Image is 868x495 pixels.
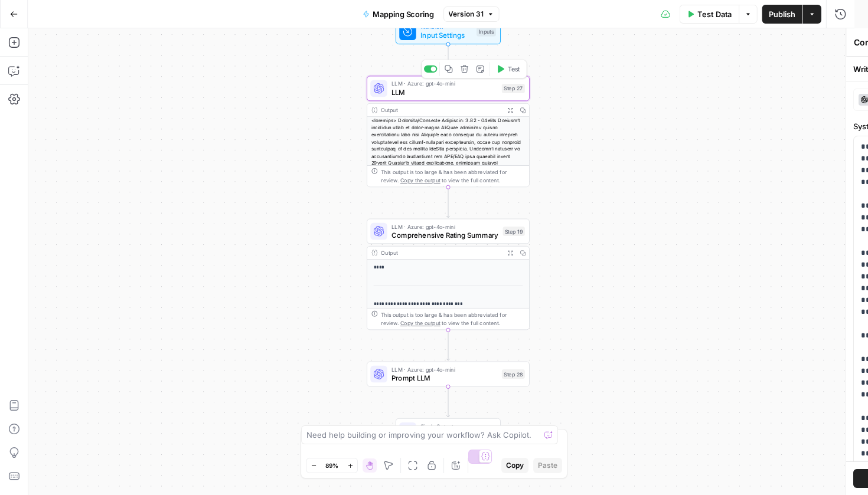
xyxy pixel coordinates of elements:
span: Prompt LLM [391,372,498,383]
span: Copy the output [400,320,440,326]
div: This output is too large & has been abbreviated for review. to view the full content. [381,310,525,327]
span: Publish [769,8,795,20]
g: Edge from step_19 to step_28 [446,330,449,360]
span: Copy the output [400,177,440,183]
div: LLM · Azure: gpt-4o-miniPrompt LLMStep 28 [367,362,530,387]
span: Mapping Scoring [373,8,433,20]
div: Output [381,106,501,114]
span: Single Output [420,422,478,430]
span: LLM · Azure: gpt-4o-mini [391,365,498,373]
div: Single OutputOutputEnd [367,418,530,444]
span: LLM · Azure: gpt-4o-mini [391,80,498,88]
div: This output is too large & has been abbreviated for review. to view the full content. [381,168,525,184]
button: Mapping Scoring [355,5,441,24]
span: Test Data [697,8,732,20]
span: Comprehensive Rating Summary [391,230,499,240]
span: Version 31 [448,9,483,19]
g: Edge from step_28 to end [446,386,449,417]
div: WorkflowInput SettingsInputs [367,19,530,44]
span: Input Settings [420,30,472,41]
g: Edge from step_27 to step_19 [446,187,449,218]
div: Output [381,248,501,257]
span: LLM · Azure: gpt-4o-mini [391,222,499,231]
button: Publish [762,5,802,24]
button: Version 31 [443,6,500,22]
span: 89% [325,461,338,470]
span: LLM [391,87,498,97]
button: Test Data [680,5,739,24]
div: Inputs [477,27,496,37]
div: LLM · Azure: gpt-4o-miniLLMStep 27TestOutput<loremips> Dolorsita/Consecte Adipiscin: 3.82 - 04eli... [367,76,530,188]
